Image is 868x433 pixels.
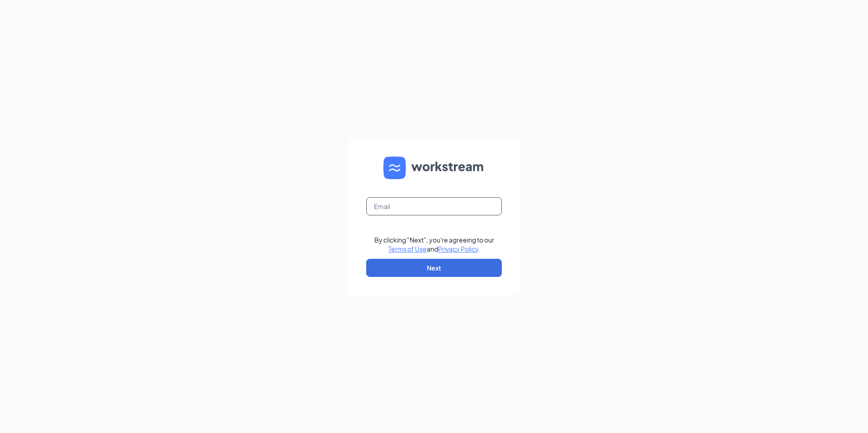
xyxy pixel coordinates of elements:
a: Terms of Use [388,245,427,253]
button: Next [366,259,502,277]
a: Privacy Policy [438,245,478,253]
img: WS logo and Workstream text [383,157,485,179]
input: Email [366,197,502,215]
div: By clicking "Next", you're agreeing to our and . [374,235,494,253]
